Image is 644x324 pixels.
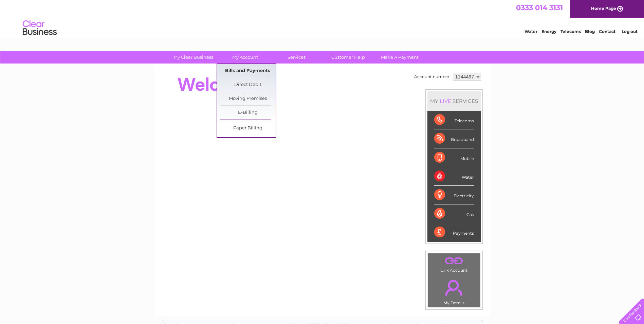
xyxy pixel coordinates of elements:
[430,255,478,267] a: .
[541,29,556,34] a: Energy
[434,223,474,241] div: Payments
[428,274,480,307] td: My Details
[217,51,273,64] a: My Account
[430,276,478,300] a: .
[434,111,474,129] div: Telecoms
[434,186,474,204] div: Electricity
[220,92,276,106] a: Moving Premises
[525,29,537,34] a: Water
[220,122,276,135] a: Paper Billing
[516,3,563,12] a: 0333 014 3131
[372,51,428,64] a: Make A Payment
[599,29,615,34] a: Contact
[585,29,595,34] a: Blog
[622,29,638,34] a: Log out
[434,167,474,186] div: Water
[434,204,474,223] div: Gas
[428,253,480,274] td: Link Account
[220,106,276,120] a: E-Billing
[220,64,276,78] a: Bills and Payments
[22,18,57,38] img: logo.png
[162,4,483,33] div: Clear Business is a trading name of Verastar Limited (registered in [GEOGRAPHIC_DATA] No. 3667643...
[434,129,474,148] div: Broadband
[220,78,276,92] a: Direct Debit
[427,91,481,111] div: MY SERVICES
[560,29,581,34] a: Telecoms
[165,51,221,64] a: My Clear Business
[438,98,453,104] div: LIVE
[320,51,376,64] a: Customer Help
[412,71,451,83] td: Account number
[269,51,325,64] a: Services
[434,148,474,167] div: Mobile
